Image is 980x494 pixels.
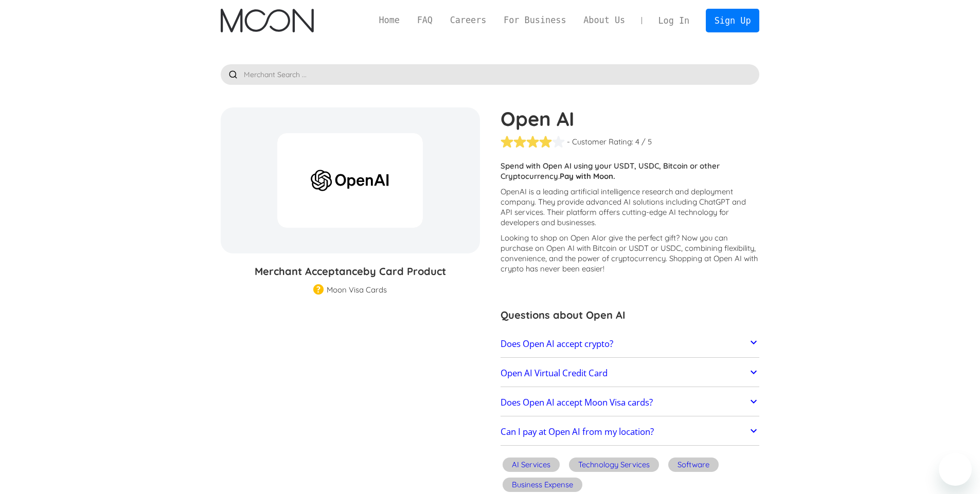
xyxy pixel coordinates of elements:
[221,64,760,85] input: Merchant Search ...
[501,368,608,378] h2: Open AI Virtual Credit Card
[939,453,972,486] iframe: Button to launch messaging window
[599,233,676,243] span: or give the perfect gift
[501,427,654,437] h2: Can I pay at Open AI from my location?
[501,362,760,384] a: Open AI Virtual Credit Card
[567,456,661,476] a: Technology Services
[678,460,709,470] div: Software
[221,9,314,32] img: Moon Logo
[408,14,441,27] a: FAQ
[501,339,613,349] h2: Does Open AI accept crypto?
[501,187,760,228] p: OpenAI is a leading artificial intelligence research and deployment company. They provide advance...
[635,137,639,147] div: 4
[495,14,575,27] a: For Business
[560,171,615,181] strong: Pay with Moon.
[501,422,760,443] a: Can I pay at Open AI from my location?
[501,456,562,476] a: AI Services
[666,456,721,476] a: Software
[363,265,446,278] span: by Card Product
[650,9,698,32] a: Log In
[501,397,653,408] h2: Does Open AI accept Moon Visa cards?
[567,137,633,147] div: - Customer Rating:
[575,14,634,27] a: About Us
[501,392,760,413] a: Does Open AI accept Moon Visa cards?
[501,333,760,355] a: Does Open AI accept crypto?
[501,233,760,274] p: Looking to shop on Open AI ? Now you can purchase on Open AI with Bitcoin or USDT or USDC, combin...
[327,285,387,295] div: Moon Visa Cards
[441,14,495,27] a: Careers
[642,137,652,147] div: / 5
[221,9,314,32] a: home
[706,9,759,32] a: Sign Up
[501,161,760,181] p: Spend with Open AI using your USDT, USDC, Bitcoin or other Cryptocurrency.
[512,480,573,490] div: Business Expense
[512,460,550,470] div: AI Services
[501,307,760,323] h3: Questions about Open AI
[578,460,650,470] div: Technology Services
[501,107,760,130] h1: Open AI
[370,14,408,27] a: Home
[221,264,480,279] h3: Merchant Acceptance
